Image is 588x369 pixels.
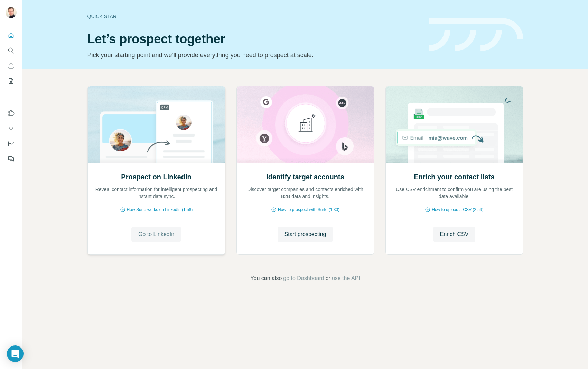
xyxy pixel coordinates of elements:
button: Use Surfe on LinkedIn [6,107,17,119]
img: Prospect on LinkedIn [87,86,225,163]
img: Enrich your contact lists [385,86,523,163]
img: banner [429,18,523,52]
button: Quick start [6,29,17,42]
button: go to Dashboard [283,274,324,282]
img: Identify target accounts [236,86,374,163]
p: Pick your starting point and we’ll provide everything you need to prospect at scale. [87,50,421,60]
button: Search [6,44,17,57]
span: How to prospect with Surfe (1:30) [278,207,339,213]
button: Go to LinkedIn [131,227,181,242]
button: Start prospecting [278,227,333,242]
h2: Enrich your contact lists [414,172,494,182]
button: Enrich CSV [433,227,476,242]
button: use the API [332,274,360,282]
h2: Prospect on LinkedIn [121,172,191,182]
span: How Surfe works on LinkedIn (1:58) [127,207,193,213]
button: Use Surfe API [6,122,17,135]
span: You can also [250,274,282,282]
span: Start prospecting [284,230,326,238]
span: How to upload a CSV (2:59) [432,207,483,213]
button: Feedback [6,153,17,165]
div: Open Intercom Messenger [7,345,24,362]
p: Reveal contact information for intelligent prospecting and instant data sync. [95,186,218,200]
span: or [326,274,330,282]
span: Go to LinkedIn [138,230,174,238]
p: Use CSV enrichment to confirm you are using the best data available. [393,186,516,200]
button: Enrich CSV [6,60,17,72]
div: Quick start [87,13,421,20]
span: Enrich CSV [440,230,469,238]
button: Dashboard [6,137,17,150]
h2: Identify target accounts [266,172,344,182]
h1: Let’s prospect together [87,32,421,46]
img: Avatar [6,7,17,18]
p: Discover target companies and contacts enriched with B2B data and insights. [244,186,367,200]
button: My lists [6,75,17,87]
